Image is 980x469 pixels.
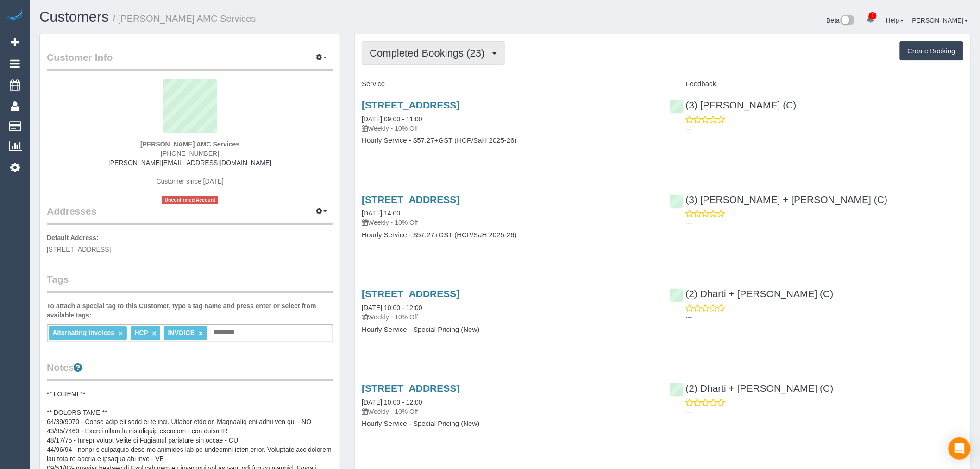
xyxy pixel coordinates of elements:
[362,137,655,145] h4: Hourly Service - $57.27+GST (HCP/SaH 2025-26)
[861,9,879,30] a: 1
[362,420,655,428] h4: Hourly Service - Special Pricing (New)
[161,150,219,157] span: [PHONE_NUMBER]
[362,288,459,299] a: [STREET_ADDRESS]
[670,80,963,88] h4: Feedback
[949,437,971,460] div: Open Intercom Messenger
[39,9,109,25] a: Customers
[362,399,422,406] a: [DATE] 10:00 - 12:00
[108,159,271,166] a: [PERSON_NAME][EMAIL_ADDRESS][DOMAIN_NAME]
[362,80,655,88] h4: Service
[840,15,855,27] img: New interface
[362,407,655,416] p: Weekly - 10% Off
[362,304,422,311] a: [DATE] 10:00 - 12:00
[119,330,123,337] a: ×
[911,17,968,24] a: [PERSON_NAME]
[134,329,148,336] span: HCP
[362,124,655,133] p: Weekly - 10% Off
[47,246,111,253] span: [STREET_ADDRESS]
[140,140,239,148] strong: [PERSON_NAME] AMC Services
[362,115,422,123] a: [DATE] 09:00 - 11:00
[168,329,195,336] span: INVOICE
[362,194,459,205] a: [STREET_ADDRESS]
[362,383,459,393] a: [STREET_ADDRESS]
[152,330,156,337] a: ×
[670,288,834,299] a: (2) Dharti + [PERSON_NAME] (C)
[47,233,99,242] label: Default Address:
[162,196,218,204] span: Unconfirmed Account
[47,51,333,71] legend: Customer Info
[6,9,24,22] img: Automaid Logo
[370,47,489,59] span: Completed Bookings (23)
[362,209,400,217] a: [DATE] 14:00
[686,313,963,322] p: ---
[686,124,963,133] p: ---
[157,177,224,185] span: Customer since [DATE]
[670,194,888,205] a: (3) [PERSON_NAME] + [PERSON_NAME] (C)
[686,218,963,228] p: ---
[670,383,834,393] a: (2) Dharti + [PERSON_NAME] (C)
[900,41,963,61] button: Create Booking
[686,407,963,417] p: ---
[362,231,655,239] h4: Hourly Service - $57.27+GST (HCP/SaH 2025-26)
[47,273,333,293] legend: Tags
[199,330,203,337] a: ×
[113,13,256,24] small: / [PERSON_NAME] AMC Services
[670,100,797,110] a: (3) [PERSON_NAME] (C)
[52,329,114,336] span: Alternating Invoices
[47,301,333,320] label: To attach a special tag to this Customer, type a tag name and press enter or select from availabl...
[362,41,504,65] button: Completed Bookings (23)
[47,361,333,381] legend: Notes
[362,312,655,322] p: Weekly - 10% Off
[886,17,904,24] a: Help
[362,218,655,227] p: Weekly - 10% Off
[362,326,655,334] h4: Hourly Service - Special Pricing (New)
[827,17,855,24] a: Beta
[869,12,877,19] span: 1
[362,100,459,110] a: [STREET_ADDRESS]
